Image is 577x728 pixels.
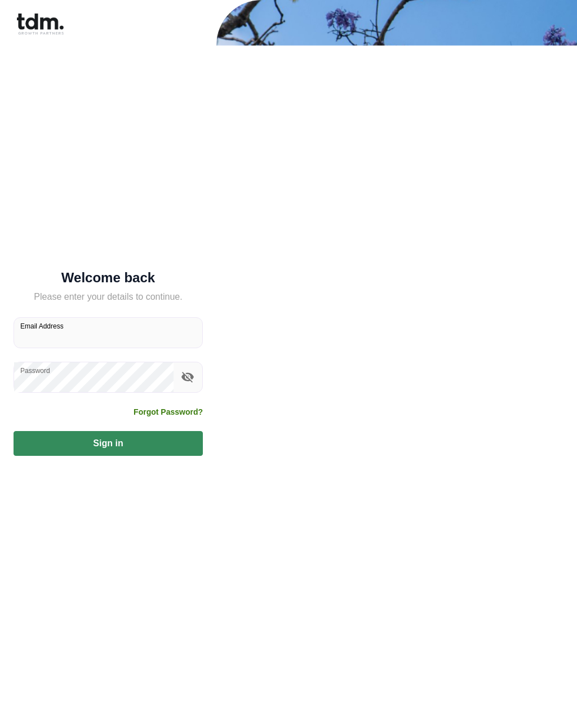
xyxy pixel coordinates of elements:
a: Forgot Password? [134,406,203,418]
label: Password [20,366,50,375]
h5: Welcome back [14,272,203,283]
button: Sign in [14,431,203,456]
button: toggle password visibility [178,367,197,387]
label: Email Address [20,321,64,331]
h5: Please enter your details to continue. [14,290,203,304]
